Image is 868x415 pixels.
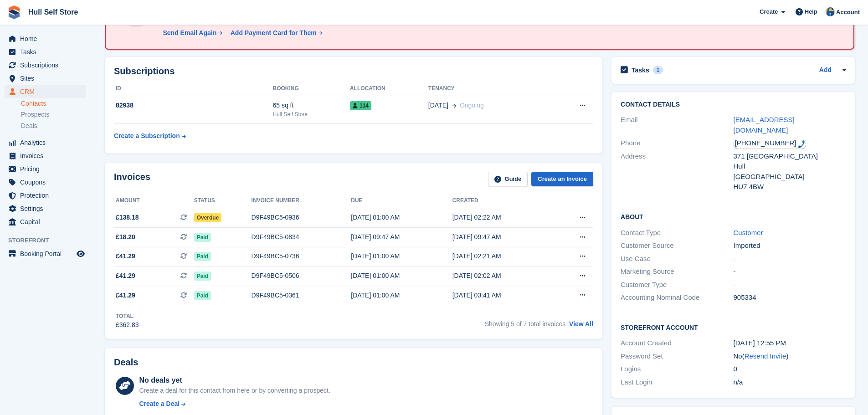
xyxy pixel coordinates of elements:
a: Add Payment Card for Them [227,28,324,38]
a: Preview store [75,248,86,259]
div: £362.83 [116,320,139,330]
h2: Contact Details [621,101,846,108]
a: Contacts [21,99,86,108]
th: Allocation [350,82,428,96]
span: Invoices [20,149,75,162]
a: Deals [21,121,86,131]
a: menu [5,202,86,215]
a: menu [5,46,86,58]
span: Pricing [20,163,75,175]
div: 371 [GEOGRAPHIC_DATA] [734,151,846,162]
a: Resend Invite [745,352,786,360]
div: Hull Self Store [272,110,349,118]
div: [DATE] 01:00 AM [351,251,452,261]
h2: Invoices [114,172,150,187]
a: Create an Invoice [531,172,593,187]
span: [DATE] [428,101,448,110]
div: Address [621,151,733,192]
div: [DATE] 09:47 AM [351,232,452,242]
a: menu [5,59,86,72]
a: Prospects [21,110,86,119]
a: menu [5,85,86,98]
div: - [734,266,846,277]
a: menu [5,32,86,45]
div: Use Case [621,254,733,264]
div: Accounting Nominal Code [621,292,733,303]
a: menu [5,189,86,202]
span: Settings [20,202,75,215]
span: Storefront [8,236,91,245]
a: Create a Subscription [114,128,186,144]
div: No [734,351,846,362]
span: Sites [20,72,75,85]
div: [DATE] 12:55 PM [734,338,846,348]
a: Guide [488,172,528,187]
a: menu [5,136,86,149]
div: [DATE] 01:00 AM [351,213,452,222]
span: Home [20,32,75,45]
div: Contact Type [621,228,733,238]
div: D9F49BC5-0506 [252,271,351,281]
img: hfpfyWBK5wQHBAGPgDf9c6qAYOxxMAAAAASUVORK5CYII= [798,140,805,148]
span: Create [760,7,778,16]
span: Paid [194,272,211,281]
div: Send Email Again [163,28,216,38]
div: 0 [734,364,846,374]
th: ID [114,82,272,96]
div: 1 [653,66,663,74]
div: Create a deal for this contact from here or by converting a prospect. [139,386,330,395]
div: - [734,280,846,290]
div: Email [621,115,733,135]
span: Coupons [20,176,75,189]
a: menu [5,149,86,162]
a: Add [819,65,832,76]
span: Deals [21,122,37,130]
div: Customer Type [621,280,733,290]
a: menu [5,176,86,189]
div: Create a Deal [139,399,180,409]
span: Subscriptions [20,59,75,72]
th: Amount [114,194,194,208]
div: [DATE] 02:21 AM [452,251,554,261]
div: - [734,254,846,264]
h2: Tasks [632,66,649,74]
th: Created [452,194,554,208]
th: Tenancy [428,82,551,96]
div: Create a Subscription [114,131,180,141]
div: Password Set [621,351,733,362]
div: [DATE] 02:02 AM [452,271,554,281]
span: Paid [194,291,211,300]
a: [EMAIL_ADDRESS][DOMAIN_NAME] [734,116,795,134]
span: ( ) [742,352,789,360]
span: Paid [194,233,211,242]
div: [DATE] 02:22 AM [452,213,554,222]
span: CRM [20,85,75,98]
div: 905334 [734,292,846,303]
a: View All [569,320,593,328]
div: [DATE] 01:00 AM [351,271,452,281]
span: 114 [350,101,371,110]
div: Marketing Source [621,266,733,277]
div: Hull [734,161,846,172]
span: £41.29 [116,291,135,300]
div: Total [116,312,139,320]
span: Account [836,8,860,17]
div: D9F49BC5-0834 [252,232,351,242]
th: Invoice number [252,194,351,208]
span: Protection [20,189,75,202]
span: £18.20 [116,232,135,242]
img: stora-icon-8386f47178a22dfd0bd8f6a31ec36ba5ce8667c1dd55bd0f319d3a0aa187defe.svg [7,5,21,19]
a: Create a Deal [139,399,330,409]
div: Last Login [621,377,733,388]
div: [GEOGRAPHIC_DATA] [734,172,846,182]
div: Imported [734,241,846,251]
th: Due [351,194,452,208]
span: Capital [20,215,75,228]
div: D9F49BC5-0736 [252,251,351,261]
span: Tasks [20,46,75,58]
h2: Subscriptions [114,66,593,77]
span: Ongoing [460,102,484,109]
div: 82938 [114,101,272,110]
th: Booking [272,82,349,96]
div: [DATE] 01:00 AM [351,291,452,300]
